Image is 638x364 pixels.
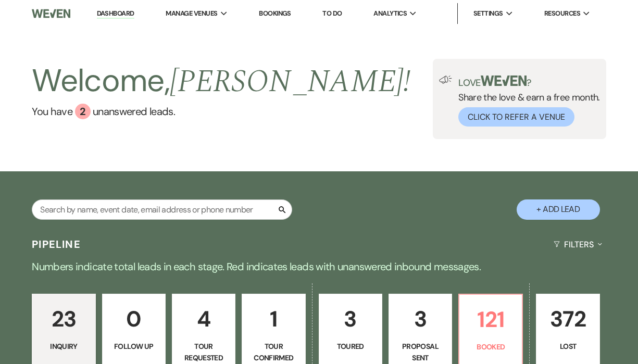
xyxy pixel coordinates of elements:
[326,341,376,352] p: Toured
[395,341,445,364] p: Proposal Sent
[259,9,291,18] a: Bookings
[39,302,89,336] p: 23
[466,341,516,353] p: Booked
[109,341,159,352] p: Follow Up
[32,104,410,119] a: You have 2 unanswered leads.
[322,9,342,18] a: To Do
[248,302,298,336] p: 1
[166,8,217,19] span: Manage Venues
[517,199,600,220] button: + Add Lead
[373,8,407,19] span: Analytics
[326,302,376,336] p: 3
[248,341,298,364] p: Tour Confirmed
[179,302,229,336] p: 4
[179,341,229,364] p: Tour Requested
[170,58,410,106] span: [PERSON_NAME] !
[466,302,516,337] p: 121
[452,76,600,127] div: Share the love & earn a free month.
[543,302,593,336] p: 372
[549,231,606,258] button: Filters
[395,302,445,336] p: 3
[458,107,574,127] button: Click to Refer a Venue
[473,8,503,19] span: Settings
[32,237,81,252] h3: Pipeline
[543,341,593,352] p: Lost
[32,3,70,24] img: Weven Logo
[458,76,600,87] p: Love ?
[544,8,580,19] span: Resources
[109,302,159,336] p: 0
[97,9,134,19] a: Dashboard
[481,76,527,86] img: weven-logo-green.svg
[75,104,91,119] div: 2
[39,341,89,352] p: Inquiry
[32,59,410,104] h2: Welcome,
[439,76,452,84] img: loud-speaker-illustration.svg
[32,199,292,220] input: Search by name, event date, email address or phone number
